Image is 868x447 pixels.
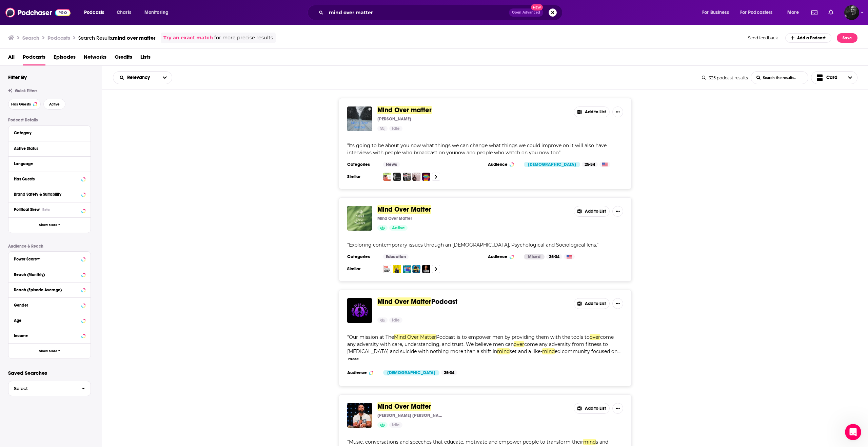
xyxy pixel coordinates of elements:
[377,106,432,114] a: Mind Over matter
[8,217,91,233] button: Show More
[845,424,861,440] iframe: Intercom live chat
[84,52,106,65] span: Networks
[383,265,391,273] img: TED Talks Daily
[163,34,213,42] a: Try an exact match
[314,5,569,20] div: Search podcasts, credits, & more...
[383,173,391,181] img: Mind Over Matter
[394,334,436,340] span: Mind Over Matter
[542,348,555,354] span: mind
[412,173,420,181] a: Mind Over Matter
[43,99,65,110] button: Active
[79,7,113,18] button: open menu
[809,7,820,18] a: Show notifications dropdown
[5,6,71,19] a: Podchaser - Follow, Share and Rate Podcasts
[11,102,31,106] span: Has Guests
[14,331,85,339] button: Income
[431,297,457,306] span: Podcast
[574,106,610,117] button: Add to List
[617,348,620,354] span: ...
[14,205,85,214] button: Political SkewBeta
[112,7,135,18] a: Charts
[15,89,37,93] span: Quick Filters
[14,131,81,135] div: Category
[787,8,799,17] span: More
[140,52,151,65] a: Lists
[826,7,836,18] a: Show notifications dropdown
[78,35,155,41] a: Search Results:mind over matter
[497,348,510,354] span: mind
[14,207,40,212] span: Political Skew
[14,161,81,166] div: Language
[412,265,420,273] img: The Ramsey Show
[14,177,79,181] div: Has Guests
[783,7,807,18] button: open menu
[403,265,411,273] img: 6 Minute English
[377,106,432,114] span: Mind Over matter
[383,254,409,259] a: Education
[14,146,81,151] div: Active Status
[574,206,610,217] button: Add to List
[377,205,431,214] span: Mind Over Matter
[844,5,859,20] button: Show profile menu
[377,216,412,221] p: Mind Over Matter
[347,298,372,323] img: Mind Over Matter Podcast
[377,116,411,122] p: [PERSON_NAME]
[14,257,79,261] div: Power Score™
[8,52,15,65] span: All
[113,35,155,41] span: mind over matter
[393,265,401,273] a: All Ears English Podcast
[844,5,859,20] img: User Profile
[546,254,562,259] div: 25-34
[49,102,60,106] span: Active
[697,7,737,18] button: open menu
[612,403,623,414] button: Show More Button
[8,244,91,249] p: Audience & Reach
[14,159,85,168] button: Language
[702,8,729,17] span: For Business
[14,288,79,292] div: Reach (Episode Average)
[736,7,783,18] button: open menu
[39,223,57,227] span: Show More
[702,75,748,80] div: 335 podcast results
[785,33,832,43] a: Add a Podcast
[127,75,152,80] span: Relevancy
[377,402,431,411] span: Mind Over Matter
[392,225,405,232] span: Active
[347,106,372,131] a: Mind Over matter
[826,75,837,80] span: Card
[347,254,378,259] h3: Categories
[8,118,91,122] p: Podcast Details
[422,265,430,273] img: The Diary Of A CEO with Steven Bartlett
[14,272,79,277] div: Reach (Monthly)
[347,206,372,231] img: Mind Over Matter
[347,142,607,156] span: " "
[524,162,580,167] div: [DEMOGRAPHIC_DATA]
[348,356,359,362] button: more
[377,403,431,410] a: Mind Over Matter
[349,439,583,445] span: Music, conversations and speeches that educate, motivate and empower people to transform their
[14,192,79,197] div: Brand Safety & Suitability
[115,52,132,65] a: Credits
[113,75,158,80] button: open menu
[555,348,617,354] span: ed community focused on
[84,8,104,17] span: Podcasts
[811,71,858,84] button: Choose View
[531,4,543,11] span: New
[377,297,431,306] span: Mind Over Matter
[590,334,600,340] span: over
[383,162,400,167] a: News
[389,225,408,231] a: Active
[8,74,27,80] h2: Filter By
[8,381,91,396] button: Select
[574,298,610,309] button: Add to List
[347,162,378,167] h3: Categories
[422,173,430,181] img: Mind Under Matter
[158,72,172,84] button: open menu
[144,8,169,17] span: Monitoring
[574,403,610,414] button: Add to List
[509,8,543,17] button: Open AdvancedNew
